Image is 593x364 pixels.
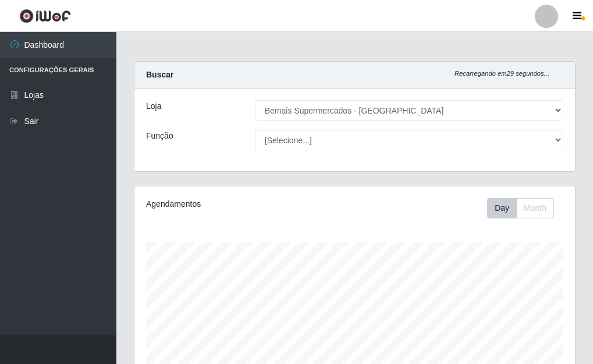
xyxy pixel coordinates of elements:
div: Toolbar with button groups [487,198,563,218]
label: Loja [146,100,161,112]
label: Função [146,130,173,142]
div: Agendamentos [146,198,310,210]
img: CoreUI Logo [19,9,71,23]
div: First group [487,198,554,218]
button: Month [516,198,554,218]
strong: Buscar [146,70,173,79]
i: Recarregando em 29 segundos... [454,70,549,77]
button: Day [487,198,517,218]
